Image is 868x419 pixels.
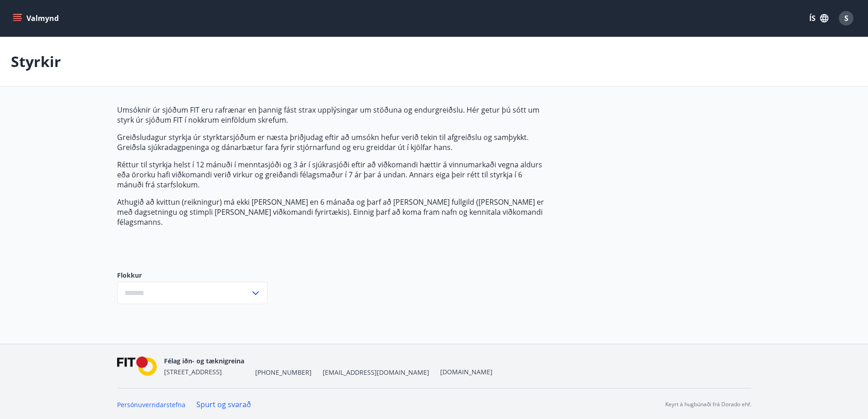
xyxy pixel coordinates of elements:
[665,400,751,409] p: Keyrt á hugbúnaði frá Dorado ehf.
[117,160,547,190] p: Réttur til styrkja helst í 12 mánuði í menntasjóði og 3 ár í sjúkrasjóði eftir að viðkomandi hætt...
[196,399,251,409] a: Spurt og svarað
[164,357,244,365] span: Félag iðn- og tæknigreina
[117,105,547,125] p: Umsóknir úr sjóðum FIT eru rafrænar en þannig fást strax upplýsingar um stöðuna og endurgreiðslu....
[844,13,848,23] span: S
[255,368,312,377] span: [PHONE_NUMBER]
[117,400,185,409] a: Persónuverndarstefna
[117,357,157,376] img: FPQVkF9lTnNbbaRSFyT17YYeljoOGk5m51IhT0bO.png
[835,7,857,29] button: S
[117,197,547,227] p: Athugið að kvittun (reikningur) má ekki [PERSON_NAME] en 6 mánaða og þarf að [PERSON_NAME] fullgi...
[440,367,493,376] a: [DOMAIN_NAME]
[323,368,429,377] span: [EMAIL_ADDRESS][DOMAIN_NAME]
[804,10,833,26] button: ÍS
[117,132,547,152] p: Greiðsludagur styrkja úr styrktarsjóðum er næsta þriðjudag eftir að umsókn hefur verið tekin til ...
[117,271,267,280] label: Flokkur
[11,10,62,26] button: menu
[164,367,222,376] span: [STREET_ADDRESS]
[11,52,61,72] p: Styrkir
